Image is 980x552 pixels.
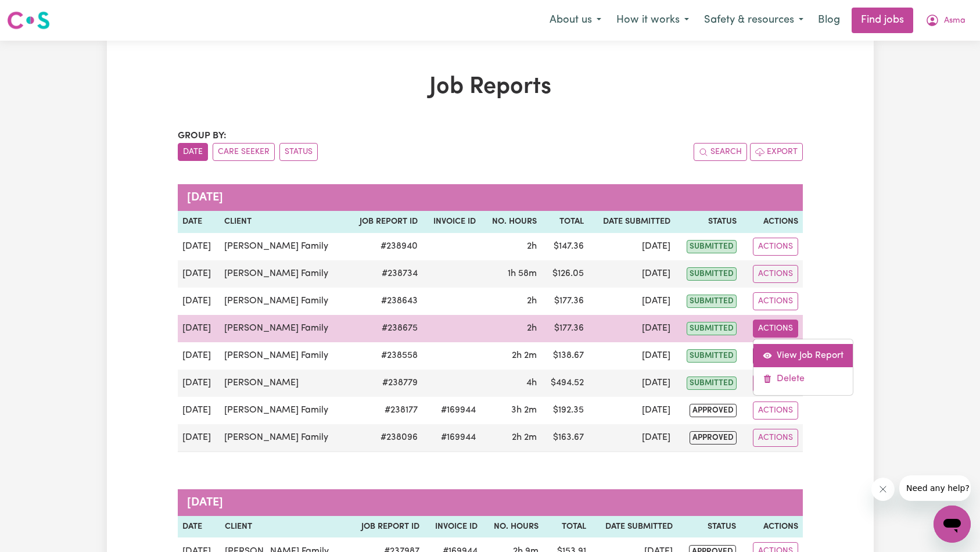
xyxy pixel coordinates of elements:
[527,242,537,251] span: 2 hours
[697,8,811,33] button: Safety & resources
[753,320,798,338] button: Actions
[220,342,347,370] td: [PERSON_NAME] Family
[591,516,677,538] th: Date Submitted
[690,404,737,417] span: approved
[694,143,747,161] button: Search
[588,233,674,260] td: [DATE]
[482,516,543,538] th: No. Hours
[753,238,798,256] button: Actions
[588,424,674,452] td: [DATE]
[918,8,973,33] button: My Account
[178,342,220,370] td: [DATE]
[871,478,895,501] iframe: Close message
[588,315,674,342] td: [DATE]
[213,143,275,161] button: sort invoices by care seeker
[220,288,347,315] td: [PERSON_NAME] Family
[750,143,803,161] button: Export
[480,211,541,233] th: No. Hours
[347,370,422,397] td: # 238779
[741,211,803,233] th: Actions
[220,211,347,233] th: Client
[178,516,220,538] th: Date
[675,211,741,233] th: Status
[347,288,422,315] td: # 238643
[687,295,737,308] span: submitted
[424,516,482,538] th: Invoice ID
[541,233,589,260] td: $ 147.36
[541,342,589,370] td: $ 138.67
[541,370,589,397] td: $ 494.52
[687,240,737,253] span: submitted
[899,475,971,501] iframe: Message from company
[178,489,803,516] caption: [DATE]
[178,233,220,260] td: [DATE]
[588,288,674,315] td: [DATE]
[541,211,589,233] th: Total
[422,424,480,452] td: #169944
[541,288,589,315] td: $ 177.36
[178,424,220,452] td: [DATE]
[348,516,424,538] th: Job Report ID
[690,431,737,445] span: approved
[347,315,422,342] td: # 238675
[178,397,220,424] td: [DATE]
[753,339,853,396] div: Actions
[753,429,798,447] button: Actions
[220,370,347,397] td: [PERSON_NAME]
[220,315,347,342] td: [PERSON_NAME] Family
[588,397,674,424] td: [DATE]
[687,322,737,335] span: submitted
[852,8,913,33] a: Find jobs
[220,397,347,424] td: [PERSON_NAME] Family
[542,8,609,33] button: About us
[541,315,589,342] td: $ 177.36
[753,292,798,310] button: Actions
[7,7,50,34] a: Careseekers logo
[541,260,589,288] td: $ 126.05
[347,397,422,424] td: # 238177
[178,288,220,315] td: [DATE]
[347,424,422,452] td: # 238096
[220,260,347,288] td: [PERSON_NAME] Family
[527,324,537,333] span: 2 hours
[178,73,803,101] h1: Job Reports
[347,211,422,233] th: Job Report ID
[178,260,220,288] td: [DATE]
[753,265,798,283] button: Actions
[178,370,220,397] td: [DATE]
[220,233,347,260] td: [PERSON_NAME] Family
[512,351,537,360] span: 2 hours 2 minutes
[588,342,674,370] td: [DATE]
[512,433,537,442] span: 2 hours 2 minutes
[541,424,589,452] td: $ 163.67
[753,402,798,420] button: Actions
[543,516,591,538] th: Total
[178,211,220,233] th: Date
[178,184,803,211] caption: [DATE]
[526,378,537,388] span: 4 hours
[609,8,697,33] button: How it works
[934,506,971,543] iframe: Button to launch messaging window
[178,315,220,342] td: [DATE]
[741,516,802,538] th: Actions
[677,516,741,538] th: Status
[347,260,422,288] td: # 238734
[753,344,853,367] a: View job report 238675
[588,211,674,233] th: Date Submitted
[347,233,422,260] td: # 238940
[279,143,318,161] button: sort invoices by paid status
[588,370,674,397] td: [DATE]
[944,15,965,27] span: Asma
[541,397,589,424] td: $ 192.35
[7,10,50,31] img: Careseekers logo
[422,211,480,233] th: Invoice ID
[588,260,674,288] td: [DATE]
[687,349,737,363] span: submitted
[178,131,227,141] span: Group by:
[687,377,737,390] span: submitted
[687,267,737,281] span: submitted
[753,367,853,390] a: Delete job report 238675
[511,406,537,415] span: 3 hours 2 minutes
[508,269,537,278] span: 1 hour 58 minutes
